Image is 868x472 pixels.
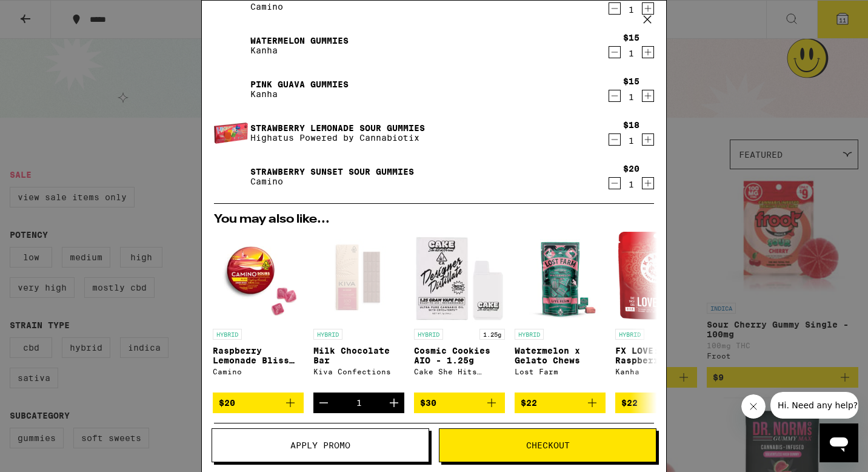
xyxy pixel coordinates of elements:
a: Pink Guava Gummies [250,79,349,89]
p: HYBRID [313,329,342,340]
a: Watermelon Gummies [250,36,349,46]
button: Add to bag [615,393,706,413]
a: Open page for Milk Chocolate Bar from Kiva Confections [313,232,404,393]
div: Lost Farm [515,368,606,376]
button: Increment [642,177,654,189]
button: Decrement [609,133,621,146]
div: 1 [623,49,639,58]
img: Camino - Raspberry Lemonade Bliss Sour Gummies [213,232,304,323]
button: Add to bag [414,393,505,413]
p: Camino [250,2,469,12]
div: Kanha [615,368,706,376]
div: Cake She Hits Different [414,368,505,376]
p: HYBRID [414,329,443,340]
p: Milk Chocolate Bar [313,346,404,365]
div: 1 [623,180,639,189]
span: $30 [420,398,436,408]
p: Watermelon x Gelato Chews [515,346,606,365]
p: Kanha [250,46,349,55]
div: 1 [356,398,362,408]
a: Open page for FX LOVE: Raspberry Rose 2:1:1 Gummies from Kanha [615,232,706,393]
span: Apply Promo [290,441,350,450]
button: Decrement [609,2,621,15]
button: Add to bag [515,393,606,413]
img: Watermelon Gummies [214,29,248,62]
button: Increment [384,393,404,413]
img: Strawberry Sunset Sour Gummies [214,160,248,194]
div: $15 [623,33,639,42]
a: Strawberry Sunset Sour Gummies [250,167,414,177]
img: Strawberry Lemonade Sour Gummies [214,123,248,144]
div: $18 [623,120,639,130]
p: 1.25g [479,329,505,340]
div: 1 [623,5,639,15]
p: Kanha [250,89,349,99]
div: 1 [623,136,639,146]
button: Increment [642,133,654,146]
a: Strawberry Lemonade Sour Gummies [250,123,425,133]
span: Checkout [526,441,570,450]
img: Pink Guava Gummies [214,72,248,106]
img: Lost Farm - Watermelon x Gelato Chews [515,232,606,323]
iframe: Button to launch messaging window [820,423,858,462]
img: Kanha - FX LOVE: Raspberry Rose 2:1:1 Gummies [618,232,703,323]
div: Camino [213,368,304,376]
button: Increment [642,90,654,102]
span: $22 [621,398,638,408]
span: $20 [219,398,235,408]
h2: You may also like... [214,214,654,226]
p: Camino [250,177,414,186]
p: Highatus Powered by Cannabiotix [250,133,425,143]
button: Apply Promo [212,428,429,462]
a: Open page for Raspberry Lemonade Bliss Sour Gummies from Camino [213,232,304,393]
button: Decrement [609,90,621,102]
button: Checkout [439,428,656,462]
p: Raspberry Lemonade Bliss Sour Gummies [213,346,304,365]
button: Decrement [609,177,621,189]
a: Open page for Watermelon x Gelato Chews from Lost Farm [515,232,606,393]
p: Cosmic Cookies AIO - 1.25g [414,346,505,365]
button: Add to bag [213,393,304,413]
div: 1 [623,92,639,102]
iframe: Close message [741,394,766,419]
button: Decrement [609,46,621,58]
img: Cake She Hits Different - Cosmic Cookies AIO - 1.25g [414,232,505,323]
p: HYBRID [615,329,644,340]
div: $15 [623,76,639,86]
div: Kiva Confections [313,368,404,376]
p: FX LOVE: Raspberry Rose 2:1:1 Gummies [615,346,706,365]
a: Open page for Cosmic Cookies AIO - 1.25g from Cake She Hits Different [414,232,505,393]
span: $22 [521,398,537,408]
iframe: Message from company [770,392,858,419]
div: $20 [623,164,639,174]
button: Increment [642,46,654,58]
button: Decrement [313,393,334,413]
p: HYBRID [515,329,544,340]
